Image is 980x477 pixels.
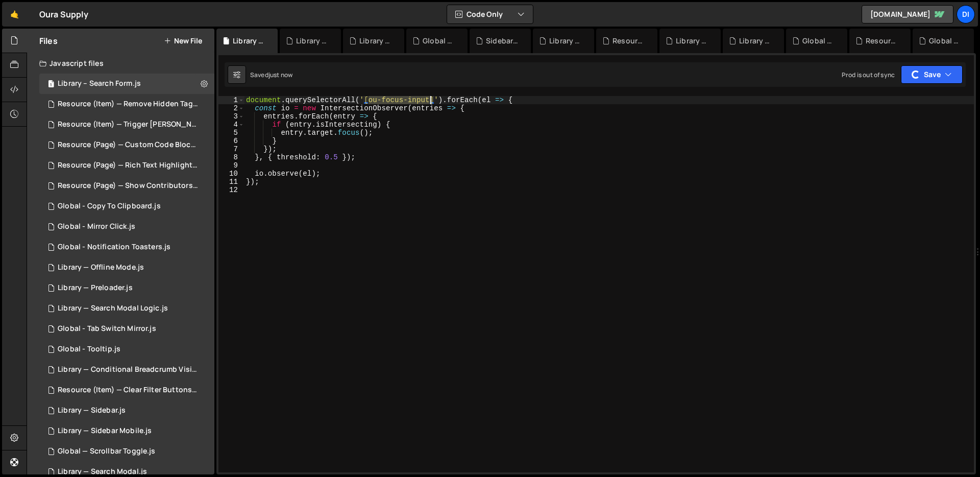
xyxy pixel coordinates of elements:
div: 14937/44471.js [39,217,214,237]
div: 14937/44194.js [39,176,218,196]
div: Javascript files [27,53,214,74]
div: 14937/44585.js [39,237,214,257]
div: 14937/43515.js [39,114,218,135]
button: New File [164,37,202,45]
div: Global - Copy To Clipboard.js [58,202,161,211]
a: Di [957,5,975,23]
div: Resource (Page) — Rich Text Highlight Pill.js [58,161,199,170]
div: just now [268,70,292,79]
div: 14937/44593.js [39,421,214,441]
div: 8 [218,153,244,161]
div: 14937/43376.js [39,380,218,400]
div: 14937/39947.js [39,441,214,462]
div: Resource (Page) — Custom Code Block Setup.js [58,140,199,150]
div: 1 [218,96,244,104]
div: Resource (Page) — Show Contributors Name.js [58,181,199,190]
div: Library — Offline Mode.js [58,263,144,272]
div: 14937/44170.js [39,360,218,380]
div: 14937/44597.js [39,155,218,176]
div: Library — Theme Toggle.js [296,36,329,46]
div: Library — Conditional Breadcrumb Visibility.js [58,365,199,374]
div: Global - Notification Toasters.js [802,36,835,46]
div: Global - Copy To Clipboard.js [929,36,962,46]
div: 14937/44281.js [39,135,218,155]
h2: Files [39,35,58,46]
div: 14937/44582.js [39,196,214,217]
div: 14937/44586.js [39,257,214,278]
div: 5 [218,129,244,137]
div: Resource (Item) — Remove Hidden Tags on Load.js [58,100,199,109]
a: 🤙 [2,2,27,27]
div: 14937/44562.js [39,339,214,360]
div: Library — Sidebar Mobile.js [58,426,152,436]
div: Library — Sidebar Mobile.js [676,36,708,46]
div: Resource (Page) — Rich Text Highlight Pill.js [612,36,645,46]
span: 1 [48,81,54,89]
div: Library — Sidebar.js [359,36,392,46]
div: Library — Search Modal.js [58,467,147,476]
div: Library — Search Modal Logic.js [58,304,168,313]
div: Prod is out of sync [842,70,895,79]
div: 3 [218,112,244,121]
button: Save [901,65,963,84]
div: 7 [218,145,244,153]
div: 10 [218,170,244,178]
div: Library — Sidebar.js [58,406,126,415]
div: 14937/45352.js [39,400,214,421]
div: Library — Search Modal Logic.js [549,36,582,46]
div: 14937/44851.js [39,298,214,319]
div: Library — Offline Mode.js [739,36,772,46]
div: 2 [218,104,244,112]
div: Sidebar — UI States & Interactions.css [486,36,519,46]
div: Global - Notification Toasters.js [58,243,170,252]
div: Global - Tooltip.js [58,345,120,354]
div: Library — Preloader.js [58,283,133,293]
div: Global — Scrollbar Toggle.js [58,447,155,456]
div: 14937/43535.js [39,94,218,114]
div: Global - Mirror Click.js [58,222,135,231]
div: 4 [218,121,244,129]
a: [DOMAIN_NAME] [862,5,953,23]
div: Library – Search Form.js [233,36,265,46]
div: Saved [250,70,292,79]
div: Oura Supply [39,8,88,20]
div: Library – Search Form.js [58,79,141,88]
button: Code Only [447,5,533,23]
div: 12 [218,186,244,194]
div: Global - Tab Switch Mirror.js [423,36,455,46]
div: 9 [218,161,244,170]
div: 6 [218,137,244,145]
div: 11 [218,178,244,186]
div: Resource (Item) — Trigger [PERSON_NAME] on Save.js [58,120,199,129]
div: 14937/45456.js [39,74,214,94]
div: 14937/44975.js [39,319,214,339]
div: 14937/43958.js [39,278,214,298]
div: Resource (Item) — Clear Filter Buttons.js [58,386,199,395]
div: Resource (Item) — Clear Filter Buttons.js [866,36,898,46]
div: Global - Tab Switch Mirror.js [58,324,156,333]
